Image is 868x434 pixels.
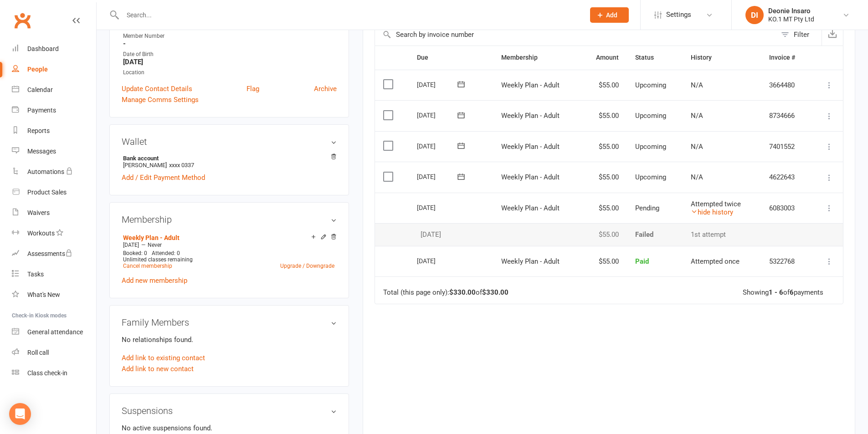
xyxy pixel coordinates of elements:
div: Deonie Insaro [768,7,814,15]
a: Payments [12,100,96,121]
a: Messages [12,141,96,162]
div: Product Sales [27,189,67,196]
td: $55.00 [581,70,627,101]
th: History [683,46,761,69]
span: N/A [691,173,703,181]
span: Weekly Plan - Adult [501,173,560,181]
input: Search... [120,9,578,21]
a: hide history [691,208,733,216]
span: Weekly Plan - Adult [501,81,560,89]
p: No relationships found. [122,334,337,345]
td: 4622643 [761,162,811,193]
span: Unlimited classes remaining [123,256,193,263]
strong: $330.00 [482,288,508,296]
th: Due [409,46,493,69]
td: $55.00 [581,162,627,193]
a: Calendar [12,80,96,100]
div: Calendar [27,86,53,93]
a: Add new membership [122,276,187,285]
td: $55.00 [581,223,627,246]
a: Roll call [12,342,96,363]
div: [DATE] [417,231,485,239]
span: N/A [691,143,703,151]
span: Attempted once [691,257,740,266]
div: Reports [27,127,50,134]
td: $55.00 [581,100,627,131]
div: Member Number [123,32,337,41]
span: Never [148,242,162,248]
h3: Family Members [122,317,337,327]
div: Class check-in [27,369,67,377]
div: Open Intercom Messenger [9,403,31,425]
a: General attendance kiosk mode [12,322,96,342]
span: Pending [635,204,659,212]
input: Search by invoice number [375,24,776,46]
div: — [121,241,337,249]
a: Cancel membership [123,263,172,269]
span: Attempted twice [691,200,741,208]
div: [DATE] [417,254,459,268]
a: Add / Edit Payment Method [122,172,205,183]
div: KO.1 MT Pty Ltd [768,15,814,23]
h3: Wallet [122,137,337,147]
div: Workouts [27,230,55,237]
td: 3664480 [761,70,811,101]
a: Archive [314,83,337,94]
button: Add [590,7,629,23]
a: Dashboard [12,39,96,59]
a: Class kiosk mode [12,363,96,383]
strong: [DATE] [123,58,337,66]
div: Messages [27,148,56,155]
div: [DATE] [417,108,459,122]
p: No active suspensions found. [122,423,337,434]
td: 5322768 [761,246,811,277]
h3: Suspensions [122,406,337,416]
a: Automations [12,162,96,182]
div: [DATE] [417,169,459,184]
span: [DATE] [123,242,139,248]
li: [PERSON_NAME] [122,153,337,170]
div: Total (this page only): of [383,289,508,296]
span: Weekly Plan - Adult [501,204,560,212]
strong: 6 [790,288,794,296]
td: $55.00 [581,131,627,162]
span: Weekly Plan - Adult [501,143,560,151]
a: People [12,59,96,80]
span: N/A [691,112,703,120]
td: 1st attempt [683,223,761,246]
span: Booked: 0 [123,250,147,256]
div: Filter [794,29,809,40]
div: Assessments [27,250,72,257]
div: General attendance [27,328,83,336]
span: Weekly Plan - Adult [501,112,560,120]
a: Waivers [12,203,96,223]
th: Membership [493,46,581,69]
div: Waivers [27,209,50,216]
td: $55.00 [581,246,627,277]
td: Failed [627,223,683,246]
span: xxxx 0337 [169,162,194,168]
a: Product Sales [12,182,96,203]
div: [DATE] [417,200,459,214]
div: Date of Birth [123,50,337,59]
div: Tasks [27,271,44,278]
a: Add link to existing contact [122,352,205,363]
a: Tasks [12,264,96,285]
a: Manage Comms Settings [122,94,199,105]
strong: $330.00 [449,288,476,296]
div: Showing of payments [743,289,823,296]
span: Upcoming [635,143,666,151]
h3: Membership [122,214,337,225]
span: Add [606,11,617,19]
div: Location [123,68,337,77]
strong: - [123,40,337,48]
a: Reports [12,121,96,141]
a: Add link to new contact [122,363,194,374]
span: Upcoming [635,173,666,181]
span: Upcoming [635,112,666,120]
span: Attended: 0 [152,250,180,256]
td: 6083003 [761,193,811,224]
td: $55.00 [581,193,627,224]
button: Filter [776,24,822,46]
th: Status [627,46,683,69]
